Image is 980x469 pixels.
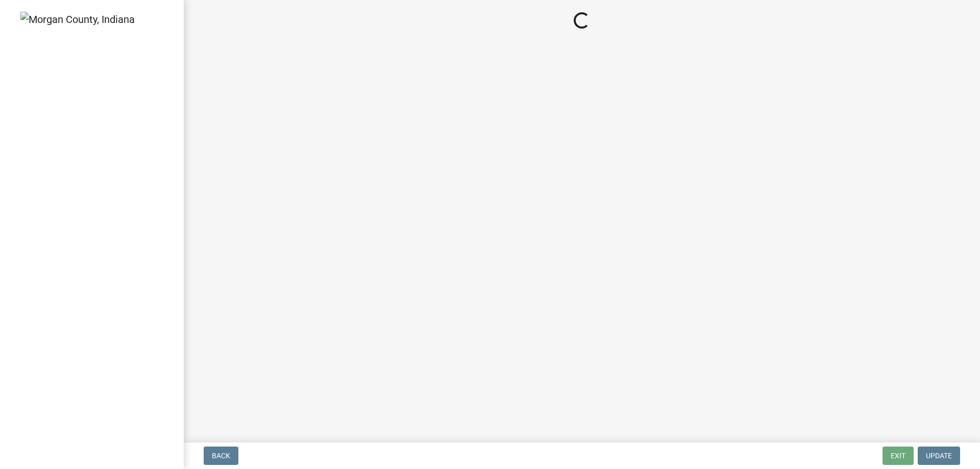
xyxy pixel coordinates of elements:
[212,452,230,460] span: Back
[883,447,914,465] button: Exit
[204,447,238,465] button: Back
[926,452,952,460] span: Update
[20,12,135,27] img: Morgan County, Indiana
[918,447,960,465] button: Update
